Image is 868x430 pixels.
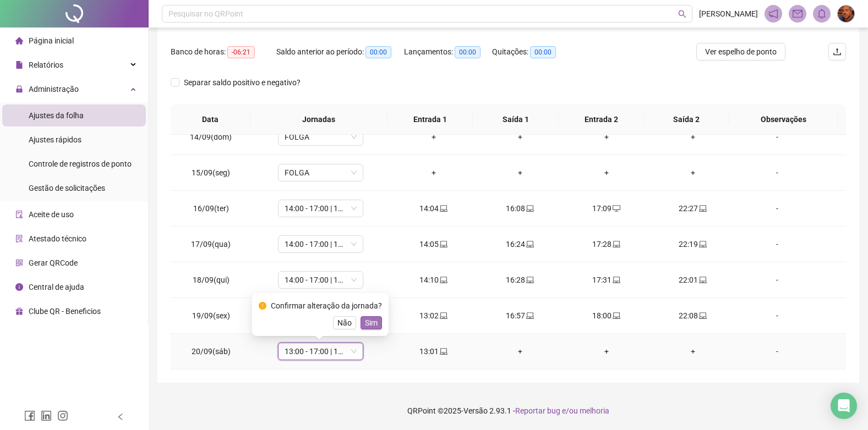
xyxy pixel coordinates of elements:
[15,211,23,218] span: audit
[745,274,810,286] div: -
[399,238,468,250] div: 14:05
[192,347,231,356] span: 20/09(sáb)
[572,167,641,179] div: +
[29,210,74,219] span: Aceite de uso
[525,205,534,212] span: laptop
[193,275,230,284] span: 18/09(qui)
[29,111,84,120] span: Ajustes da folha
[285,236,357,252] span: 14:00 - 17:00 | 18:00 - 22:00
[817,9,827,19] span: bell
[698,205,707,212] span: laptop
[572,345,641,357] div: +
[285,343,357,360] span: 13:00 - 17:00 | 18:00 - 22:00
[179,76,305,89] span: Separar saldo positivo e negativo?
[250,104,388,135] th: Jornadas
[698,240,707,248] span: laptop
[29,135,81,144] span: Ajustes rápidos
[399,345,468,357] div: 13:01
[117,413,124,421] span: left
[29,36,74,45] span: Página inicial
[729,104,838,135] th: Observações
[612,312,620,319] span: laptop
[515,406,609,415] span: Reportar bug e/ou melhoria
[285,129,357,145] span: FOLGA
[485,238,554,250] div: 16:24
[705,46,777,58] span: Ver espelho de ponto
[658,274,727,286] div: 22:01
[699,8,758,20] span: [PERSON_NAME]
[525,312,534,319] span: laptop
[171,46,276,58] div: Banco de horas:
[485,274,554,286] div: 16:28
[745,202,810,214] div: -
[337,317,352,329] span: Não
[838,5,854,22] img: 94904
[559,104,644,135] th: Entrada 2
[191,240,231,249] span: 17/09(qua)
[399,202,468,214] div: 14:04
[365,46,391,58] span: 00:00
[29,234,86,243] span: Atestado técnico
[612,205,620,212] span: desktop
[572,238,641,250] div: 17:28
[492,46,576,58] div: Quitações:
[439,312,447,319] span: laptop
[29,60,63,69] span: Relatórios
[831,393,857,419] div: Open Intercom Messenger
[192,168,230,177] span: 15/09(seg)
[658,202,727,214] div: 22:27
[439,205,447,212] span: laptop
[399,131,468,143] div: +
[57,410,68,421] span: instagram
[399,274,468,286] div: 14:10
[361,316,382,329] button: Sim
[745,310,810,322] div: -
[525,276,534,284] span: laptop
[15,37,23,45] span: home
[745,131,810,143] div: -
[485,345,554,357] div: +
[259,302,266,310] span: exclamation-circle
[439,240,447,248] span: laptop
[485,310,554,322] div: 16:57
[612,276,620,284] span: laptop
[572,310,641,322] div: 18:00
[745,345,810,357] div: -
[525,240,534,248] span: laptop
[192,311,230,320] span: 19/09(sex)
[485,202,554,214] div: 16:08
[15,61,23,69] span: file
[227,46,255,58] span: -06:21
[768,9,778,19] span: notification
[24,410,35,421] span: facebook
[463,406,488,415] span: Versão
[29,307,101,316] span: Clube QR - Beneficios
[15,307,23,315] span: gift
[572,274,641,286] div: 17:31
[678,10,686,18] span: search
[15,283,23,291] span: info-circle
[698,276,707,284] span: laptop
[404,46,492,58] div: Lançamentos:
[658,310,727,322] div: 22:08
[333,316,356,329] button: Não
[271,300,382,312] div: Confirmar alteração da jornada?
[29,85,79,93] span: Administração
[612,240,620,248] span: laptop
[485,167,554,179] div: +
[696,43,785,60] button: Ver espelho de ponto
[193,204,229,213] span: 16/09(ter)
[658,238,727,250] div: 22:19
[745,238,810,250] div: -
[455,46,481,58] span: 00:00
[658,345,727,357] div: +
[572,131,641,143] div: +
[745,167,810,179] div: -
[793,9,803,19] span: mail
[473,104,558,135] th: Saída 1
[833,47,842,56] span: upload
[644,104,729,135] th: Saída 2
[399,167,468,179] div: +
[530,46,556,58] span: 00:00
[15,235,23,242] span: solution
